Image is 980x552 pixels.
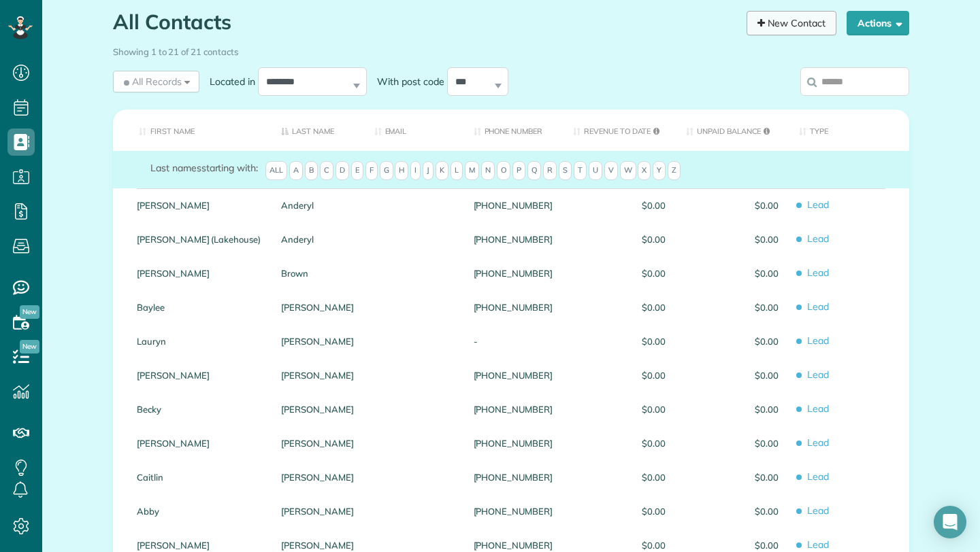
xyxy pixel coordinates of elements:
span: Lead [799,397,899,421]
span: All [265,161,287,180]
div: [PHONE_NUMBER] [463,358,563,392]
span: C [320,161,333,180]
span: W [620,161,636,180]
div: [PHONE_NUMBER] [463,494,563,528]
span: Q [527,161,541,180]
span: $0.00 [686,303,779,312]
a: [PERSON_NAME] [281,506,354,516]
span: $0.00 [573,303,666,312]
div: [PHONE_NUMBER] [463,188,563,222]
a: [PERSON_NAME] [281,337,354,346]
div: [PHONE_NUMBER] [463,460,563,494]
span: All Records [121,75,182,88]
span: Last names [150,162,201,174]
a: Caitlin [137,472,261,482]
span: X [638,161,651,180]
div: [PHONE_NUMBER] [463,222,563,256]
span: $0.00 [573,201,666,210]
span: U [589,161,602,180]
span: E [351,161,363,180]
a: [PERSON_NAME] [281,404,354,414]
span: M [465,161,479,180]
th: First Name: activate to sort column ascending [113,109,271,151]
span: R [543,161,557,180]
a: [PERSON_NAME] [137,269,261,278]
span: $0.00 [573,269,666,278]
span: Lead [799,261,899,285]
span: $0.00 [686,540,779,550]
span: $0.00 [686,269,779,278]
span: $0.00 [573,404,666,414]
span: Lead [799,329,899,353]
span: New [20,340,39,353]
div: [PHONE_NUMBER] [463,256,563,290]
span: New [20,305,39,319]
span: N [481,161,495,180]
label: Located in [199,75,258,88]
div: [PHONE_NUMBER] [463,426,563,460]
a: Baylee [137,303,261,312]
span: $0.00 [573,472,666,482]
span: H [395,161,408,180]
th: Phone number: activate to sort column ascending [463,109,563,151]
a: [PERSON_NAME] [281,303,354,312]
a: Brown [281,269,354,278]
span: Lead [799,363,899,387]
a: [PERSON_NAME] [281,540,354,550]
a: Abby [137,506,261,516]
label: starting with: [150,161,258,175]
span: B [305,161,318,180]
span: Z [668,161,681,180]
a: Anderyl [281,201,354,210]
a: [PERSON_NAME] [137,370,261,380]
span: S [559,161,572,180]
th: Unpaid Balance: activate to sort column ascending [676,109,789,151]
span: $0.00 [573,370,666,380]
span: F [365,161,378,180]
span: $0.00 [573,337,666,346]
a: [PERSON_NAME] (Lakehouse) [137,235,261,244]
a: [PERSON_NAME] [281,472,354,482]
div: Open Intercom Messenger [934,506,966,538]
div: Showing 1 to 21 of 21 contacts [113,40,909,58]
span: Lead [799,295,899,319]
span: A [289,161,303,180]
a: [PERSON_NAME] [137,540,261,550]
span: Y [653,161,666,180]
div: [PHONE_NUMBER] [463,290,563,324]
span: $0.00 [686,438,779,448]
th: Email: activate to sort column ascending [364,109,463,151]
span: $0.00 [686,370,779,380]
span: $0.00 [686,337,779,346]
span: $0.00 [573,540,666,550]
th: Type: activate to sort column ascending [789,109,909,151]
a: Becky [137,404,261,414]
span: Lead [799,465,899,489]
span: $0.00 [686,201,779,210]
span: $0.00 [573,506,666,516]
a: Anderyl [281,235,354,244]
div: [PHONE_NUMBER] [463,392,563,426]
div: - [463,324,563,358]
span: I [410,161,421,180]
a: [PERSON_NAME] [281,438,354,448]
span: P [512,161,525,180]
span: Lead [799,431,899,455]
button: Actions [847,11,909,35]
span: J [423,161,434,180]
label: With post code [367,75,447,88]
span: D [336,161,349,180]
th: Last Name: activate to sort column descending [271,109,364,151]
span: K [436,161,448,180]
span: T [574,161,587,180]
a: New Contact [747,11,836,35]
a: [PERSON_NAME] [137,201,261,210]
span: $0.00 [686,404,779,414]
h1: All Contacts [113,11,736,33]
span: $0.00 [686,506,779,516]
a: Lauryn [137,337,261,346]
span: O [497,161,510,180]
span: L [451,161,463,180]
a: [PERSON_NAME] [137,438,261,448]
span: Lead [799,227,899,251]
